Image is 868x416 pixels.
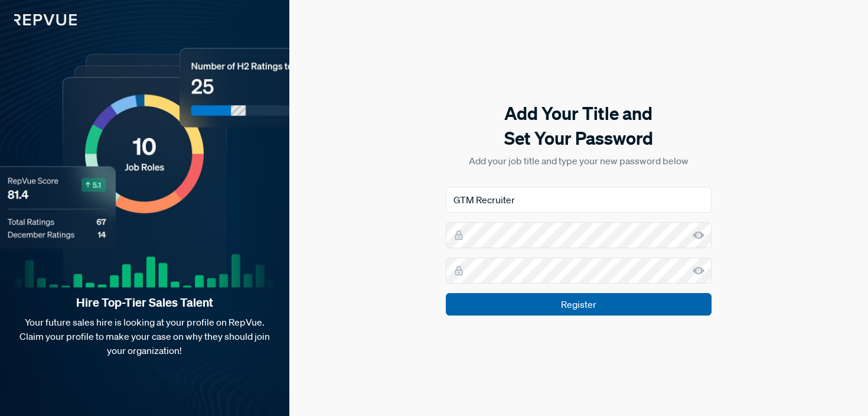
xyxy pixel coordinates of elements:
[446,187,712,213] input: Job Title
[446,293,712,316] input: Register
[19,295,270,310] strong: Hire Top-Tier Sales Talent
[19,315,270,357] p: Your future sales hire is looking at your profile on RepVue. Claim your profile to make your case...
[446,101,712,151] h5: Add Your Title and Set Your Password
[446,154,712,168] p: Add your job title and type your new password below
